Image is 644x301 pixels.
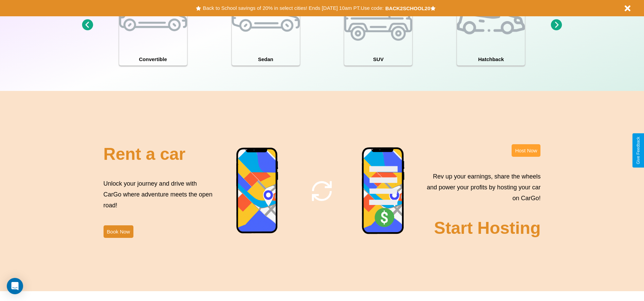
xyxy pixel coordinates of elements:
h4: Hatchback [457,53,525,65]
p: Unlock your journey and drive with CarGo where adventure meets the open road! [104,178,215,211]
button: Back to School savings of 20% in select cities! Ends [DATE] 10am PT.Use code: [201,3,385,13]
div: Give Feedback [636,137,641,164]
h2: Rent a car [104,144,186,164]
p: Rev up your earnings, share the wheels and power your profits by hosting your car on CarGo! [423,171,540,204]
button: Book Now [104,225,133,238]
img: phone [236,147,279,234]
h4: SUV [344,53,412,65]
h4: Convertible [119,53,187,65]
img: phone [362,147,405,235]
button: Host Now [512,144,540,157]
h2: Start Hosting [434,218,541,238]
div: Open Intercom Messenger [7,278,23,294]
h4: Sedan [232,53,300,65]
b: BACK2SCHOOL20 [385,5,430,11]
